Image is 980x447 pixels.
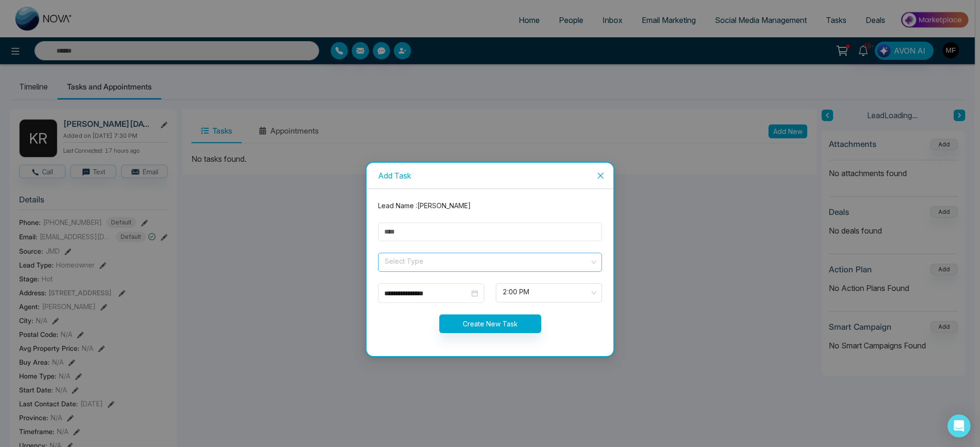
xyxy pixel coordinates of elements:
[502,285,595,301] span: 2:00 PM
[372,201,608,211] div: Lead Name : [PERSON_NAME]
[439,314,541,333] button: Create New Task
[947,414,970,437] div: Open Intercom Messenger
[378,170,602,181] div: Add Task
[588,163,613,189] button: Close
[597,172,604,179] span: close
